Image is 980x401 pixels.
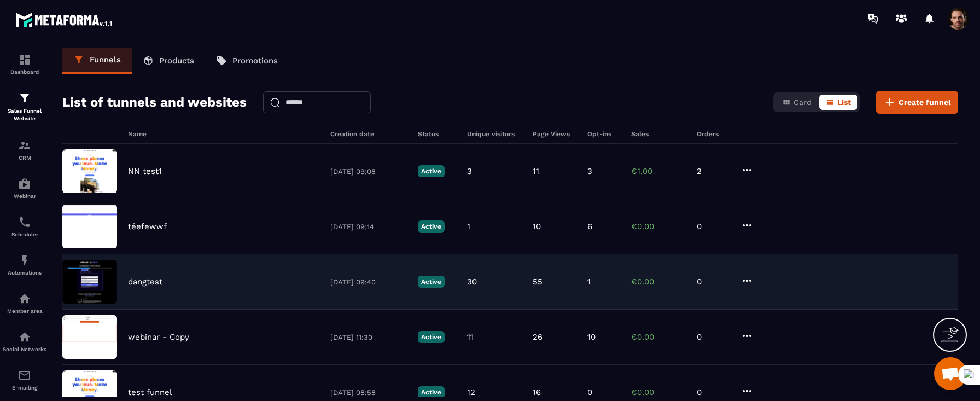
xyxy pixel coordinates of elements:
p: [DATE] 09:14 [330,223,407,231]
img: automations [18,177,31,190]
img: formation [18,91,31,104]
h6: Opt-ins [587,130,620,138]
a: formationformationDashboard [3,45,46,83]
img: social-network [18,330,31,344]
p: Active [418,386,445,398]
h2: List of tunnels and websites [62,91,247,113]
p: [DATE] 09:40 [330,278,407,286]
p: [DATE] 11:30 [330,333,407,341]
h6: Orders [697,130,730,138]
p: Webinar [3,193,46,199]
a: emailemailE-mailing [3,361,46,399]
p: [DATE] 09:08 [330,167,407,176]
p: Active [418,165,445,177]
p: 11 [533,166,539,176]
span: Create funnel [899,97,951,108]
button: List [819,95,857,110]
img: logo [15,10,114,30]
p: Social Networks [3,346,46,352]
p: 3 [587,166,592,176]
img: image [62,260,117,304]
img: formation [18,139,31,152]
p: 26 [533,332,542,342]
h6: Sales [631,130,686,138]
p: test funnel [128,387,172,397]
p: 6 [587,222,592,231]
p: 10 [533,222,541,231]
img: automations [18,254,31,267]
p: 16 [533,387,541,397]
p: 0 [697,222,730,231]
img: email [18,369,31,382]
p: 1 [587,277,591,287]
a: automationsautomationsMember area [3,284,46,322]
a: formationformationCRM [3,131,46,169]
p: téefewwf [128,222,167,231]
p: Active [418,276,445,288]
p: Products [159,56,194,66]
img: image [62,149,117,193]
p: Promotions [232,56,278,66]
p: 2 [697,166,730,176]
p: €0.00 [631,277,686,287]
h6: Creation date [330,130,407,138]
p: webinar - Copy [128,332,189,342]
p: 12 [467,387,475,397]
a: schedulerschedulerScheduler [3,207,46,246]
a: social-networksocial-networkSocial Networks [3,322,46,361]
button: Create funnel [876,91,958,114]
p: Scheduler [3,231,46,237]
h6: Page Views [533,130,576,138]
p: Sales Funnel Website [3,107,46,123]
p: Member area [3,308,46,314]
p: 30 [467,277,477,287]
p: NN test1 [128,166,162,176]
img: image [62,315,117,359]
a: Mở cuộc trò chuyện [934,357,967,390]
p: Active [418,220,445,233]
a: automationsautomationsWebinar [3,169,46,207]
p: 0 [697,277,730,287]
img: scheduler [18,216,31,229]
a: automationsautomationsAutomations [3,246,46,284]
img: image [62,205,117,248]
p: Active [418,331,445,343]
p: CRM [3,155,46,161]
p: €0.00 [631,222,686,231]
p: 0 [697,332,730,342]
p: 1 [467,222,470,231]
a: Promotions [205,48,289,74]
h6: Name [128,130,319,138]
p: 0 [697,387,730,397]
span: List [837,98,851,107]
p: Dashboard [3,69,46,75]
p: €0.00 [631,387,686,397]
span: Card [794,98,812,107]
p: Automations [3,270,46,276]
a: formationformationSales Funnel Website [3,83,46,131]
img: automations [18,292,31,305]
a: Products [132,48,205,74]
h6: Status [418,130,456,138]
img: formation [18,53,31,66]
p: dangtest [128,277,162,287]
p: €1.00 [631,166,686,176]
p: 10 [587,332,596,342]
button: Card [775,95,818,110]
a: Funnels [62,48,132,74]
h6: Unique visitors [467,130,522,138]
p: [DATE] 08:58 [330,388,407,397]
p: E-mailing [3,385,46,391]
p: 11 [467,332,474,342]
p: Funnels [90,55,121,65]
p: 0 [587,387,592,397]
p: 3 [467,166,472,176]
p: 55 [533,277,542,287]
p: €0.00 [631,332,686,342]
